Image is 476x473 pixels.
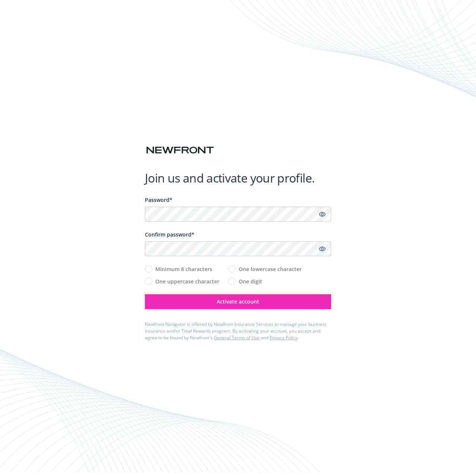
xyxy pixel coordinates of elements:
span: One lowercase character [239,265,302,273]
img: Newfront logo [145,144,215,157]
span: Password* [145,196,172,203]
input: Confirm your unique password... [145,241,331,256]
a: Show password [318,244,327,253]
input: Enter a unique password... [145,207,331,222]
span: Activate account [217,298,259,305]
span: One uppercase character [155,277,219,285]
div: Newfront Navigator is offered by Newfront Insurance Services to manage your business insurance an... [145,321,331,341]
a: Privacy Policy [270,334,298,341]
a: General Terms of Use [214,334,260,341]
span: Minimum 8 characters [155,265,212,273]
button: Activate account [145,294,331,309]
a: Show password [318,210,327,219]
h1: Join us and activate your profile. [145,171,331,185]
span: Confirm password* [145,231,194,238]
span: One digit [239,277,262,285]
